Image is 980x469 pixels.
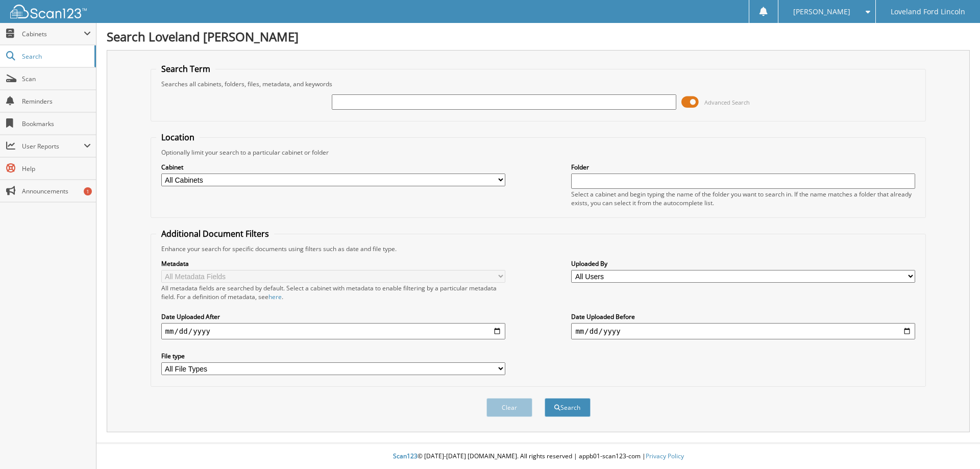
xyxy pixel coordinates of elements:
a: here [268,292,282,301]
label: Date Uploaded Before [571,312,915,321]
legend: Additional Document Filters [156,228,274,239]
label: Folder [571,163,915,171]
div: Optionally limit your search to a particular cabinet or folder [156,148,921,157]
div: 1 [84,187,92,195]
div: Enhance your search for specific documents using filters such as date and file type. [156,244,921,253]
label: Date Uploaded After [161,312,505,321]
span: [PERSON_NAME] [793,9,850,15]
span: Scan [22,75,91,83]
label: Cabinet [161,163,505,171]
span: Reminders [22,97,91,106]
label: File type [161,352,505,360]
span: User Reports [22,142,84,151]
span: Announcements [22,187,91,195]
div: © [DATE]-[DATE] [DOMAIN_NAME]. All rights reserved | appb01-scan123-com | [96,444,980,469]
span: Bookmarks [22,119,91,128]
input: end [571,323,915,339]
button: Search [545,398,591,417]
button: Clear [486,398,532,417]
legend: Location [156,132,200,143]
a: Privacy Policy [646,452,684,460]
img: scan123-logo-white.svg [10,5,87,18]
input: start [161,323,505,339]
div: All metadata fields are searched by default. Select a cabinet with metadata to enable filtering b... [161,284,505,301]
h1: Search Loveland [PERSON_NAME] [107,28,970,45]
span: Scan123 [393,452,418,460]
span: Cabinets [22,30,84,38]
span: Advanced Search [704,98,750,106]
span: Search [22,52,89,61]
label: Uploaded By [571,259,915,268]
div: Searches all cabinets, folders, files, metadata, and keywords [156,80,921,88]
span: Loveland Ford Lincoln [891,9,965,15]
label: Metadata [161,259,505,268]
div: Select a cabinet and begin typing the name of the folder you want to search in. If the name match... [571,190,915,207]
span: Help [22,164,91,173]
legend: Search Term [156,63,215,75]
